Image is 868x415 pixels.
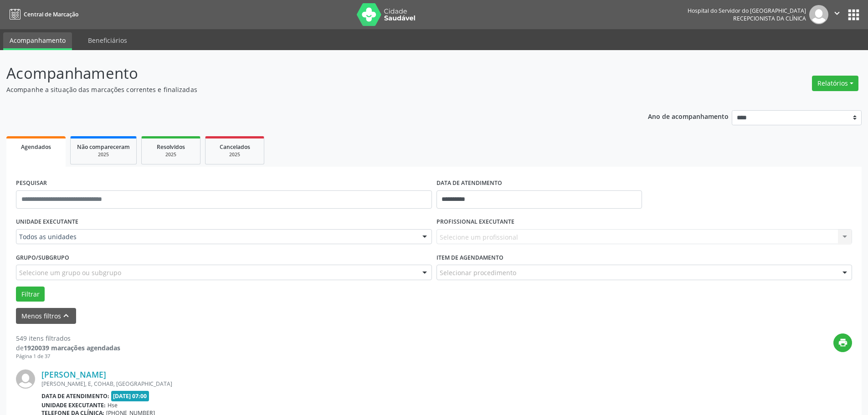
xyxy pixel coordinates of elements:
[440,268,516,277] span: Selecionar procedimento
[828,5,846,24] button: 
[41,380,715,388] div: [PERSON_NAME], E, COHAB, [GEOGRAPHIC_DATA]
[82,32,134,48] a: Beneficiários
[833,333,852,352] button: print
[61,311,71,321] i: keyboard_arrow_up
[16,343,120,353] div: de
[6,62,605,85] p: Acompanhamento
[16,215,78,229] label: UNIDADE EXECUTANTE
[3,32,72,50] a: Acompanhamento
[41,401,106,409] b: Unidade executante:
[212,151,257,158] div: 2025
[809,5,828,24] img: img
[24,10,78,18] span: Central de Marcação
[437,176,502,190] label: DATA DE ATENDIMENTO
[733,15,806,22] span: Recepcionista da clínica
[846,7,862,23] button: apps
[437,215,514,229] label: PROFISSIONAL EXECUTANTE
[16,308,76,324] button: Menos filtroskeyboard_arrow_up
[111,391,149,401] span: [DATE] 07:00
[688,7,806,15] div: Hospital do Servidor do [GEOGRAPHIC_DATA]
[832,8,842,18] i: 
[16,176,47,190] label: PESQUISAR
[41,392,109,400] b: Data de atendimento:
[19,268,121,277] span: Selecione um grupo ou subgrupo
[148,151,194,158] div: 2025
[19,232,413,241] span: Todos as unidades
[812,76,858,91] button: Relatórios
[838,338,848,348] i: print
[21,143,51,151] span: Agendados
[157,143,185,151] span: Resolvidos
[24,343,120,352] strong: 1920039 marcações agendadas
[220,143,250,151] span: Cancelados
[648,110,729,122] p: Ano de acompanhamento
[41,369,106,379] a: [PERSON_NAME]
[77,143,130,151] span: Não compareceram
[16,333,120,343] div: 549 itens filtrados
[6,85,605,94] p: Acompanhe a situação das marcações correntes e finalizadas
[108,401,118,409] span: Hse
[6,7,78,22] a: Central de Marcação
[77,151,130,158] div: 2025
[16,251,69,265] label: Grupo/Subgrupo
[16,353,120,360] div: Página 1 de 37
[437,251,503,265] label: Item de agendamento
[16,287,45,302] button: Filtrar
[16,369,35,389] img: img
